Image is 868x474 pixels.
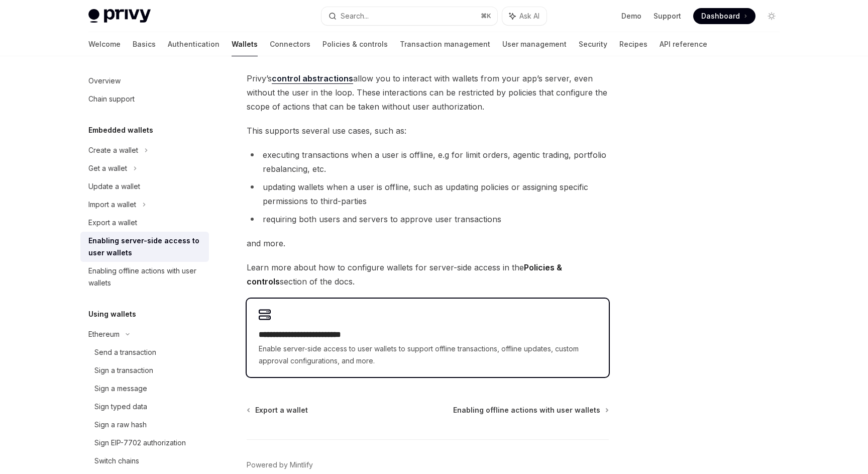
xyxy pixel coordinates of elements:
a: API reference [660,32,707,56]
a: Export a wallet [80,214,209,232]
div: Sign a raw hash [94,419,147,431]
span: Dashboard [701,11,740,21]
div: Sign EIP-7702 authorization [94,437,186,449]
div: Sign a transaction [94,364,153,376]
a: Dashboard [693,8,755,24]
a: Basics [133,32,156,56]
a: Enabling server-side access to user wallets [80,232,209,262]
a: Update a wallet [80,177,209,196]
div: Sign a message [94,383,147,395]
a: Security [579,32,607,56]
a: Transaction management [400,32,490,56]
span: Privy’s allow you to interact with wallets from your app’s server, even without the user in the l... [247,71,609,114]
span: Ask AI [519,11,539,21]
div: Update a wallet [88,180,140,193]
span: ⌘ K [481,12,491,20]
span: Learn more about how to configure wallets for server-side access in the section of the docs. [247,260,609,289]
h5: Using wallets [88,308,136,320]
a: Switch chains [80,452,209,470]
div: Import a wallet [88,199,136,211]
div: Chain support [88,93,135,105]
div: Export a wallet [88,217,137,229]
a: Enabling offline actions with user wallets [80,262,209,292]
a: Connectors [270,32,310,56]
span: and more. [247,236,609,250]
div: Switch chains [94,455,139,467]
a: Export a wallet [248,405,308,415]
a: Send a transaction [80,343,209,361]
span: Enable server-side access to user wallets to support offline transactions, offline updates, custo... [259,343,597,367]
a: Sign a message [80,380,209,398]
a: Demo [621,11,641,21]
a: Support [654,11,681,21]
div: Ethereum [88,328,120,340]
div: Search... [341,10,369,22]
div: Send a transaction [94,346,156,358]
a: control abstractions [272,73,353,84]
li: requiring both users and servers to approve user transactions [247,212,609,226]
div: Overview [88,75,121,87]
a: Sign typed data [80,398,209,416]
img: light logo [88,9,151,23]
a: Recipes [619,32,647,56]
a: Wallets [232,32,258,56]
li: executing transactions when a user is offline, e.g for limit orders, agentic trading, portfolio r... [247,148,609,176]
span: This supports several use cases, such as: [247,124,609,138]
div: Enabling offline actions with user wallets [88,265,203,289]
a: Sign a raw hash [80,416,209,434]
a: Enabling offline actions with user wallets [453,405,608,415]
button: Search...⌘K [321,7,497,25]
a: Sign EIP-7702 authorization [80,434,209,452]
button: Toggle dark mode [764,8,780,24]
div: Create a wallet [88,144,138,156]
a: Sign a transaction [80,361,209,380]
a: Powered by Mintlify [247,460,313,470]
div: Get a wallet [88,162,127,174]
a: User management [502,32,567,56]
button: Ask AI [502,7,547,25]
div: Sign typed data [94,401,147,413]
h5: Embedded wallets [88,124,153,136]
a: Policies & controls [322,32,388,56]
li: updating wallets when a user is offline, such as updating policies or assigning specific permissi... [247,180,609,208]
a: Authentication [168,32,220,56]
span: Enabling offline actions with user wallets [453,405,600,415]
span: Export a wallet [255,405,308,415]
a: Overview [80,72,209,90]
div: Enabling server-side access to user wallets [88,235,203,259]
a: Welcome [88,32,121,56]
a: Chain support [80,90,209,108]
